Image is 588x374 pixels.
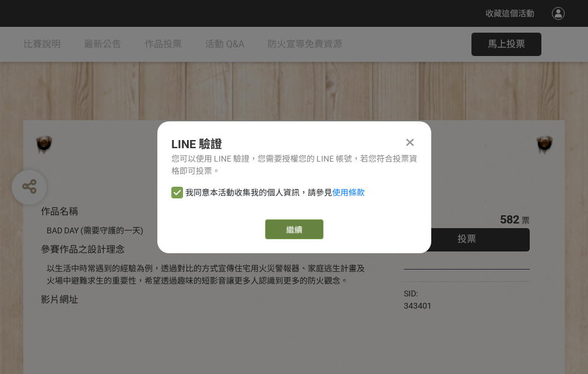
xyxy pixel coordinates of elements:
div: LINE 驗證 [171,135,417,153]
a: 活動 Q&A [205,27,244,62]
span: 票 [522,216,530,225]
span: 作品名稱 [41,206,78,217]
span: 最新公告 [84,39,121,50]
a: 使用條款 [332,188,365,197]
span: 收藏這個活動 [485,9,534,18]
span: 比賽說明 [23,39,61,50]
a: 繼續 [265,219,323,239]
a: 作品投票 [145,27,182,62]
span: 防火宣導免費資源 [267,39,342,50]
span: 投票 [457,233,476,244]
a: 比賽說明 [23,27,61,62]
span: 582 [500,212,519,226]
span: 我同意本活動收集我的個人資訊，請參見 [185,187,365,199]
div: 您可以使用 LINE 驗證，您需要授權您的 LINE 帳號，若您符合投票資格即可投票。 [171,153,417,177]
span: 參賽作品之設計理念 [41,244,125,255]
a: 最新公告 [84,27,121,62]
iframe: Facebook Share [435,288,493,299]
span: 活動 Q&A [205,39,244,50]
span: SID: 343401 [404,289,432,310]
button: 馬上投票 [471,33,541,56]
span: 影片網址 [41,294,78,305]
span: 作品投票 [145,39,182,50]
a: 防火宣導免費資源 [267,27,342,62]
div: 以生活中時常遇到的經驗為例，透過對比的方式宣傳住宅用火災警報器、家庭逃生計畫及火場中避難求生的重要性，希望透過趣味的短影音讓更多人認識到更多的防火觀念。 [47,263,369,287]
div: BAD DAY (需要守護的一天) [47,225,369,237]
span: 馬上投票 [488,39,525,50]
